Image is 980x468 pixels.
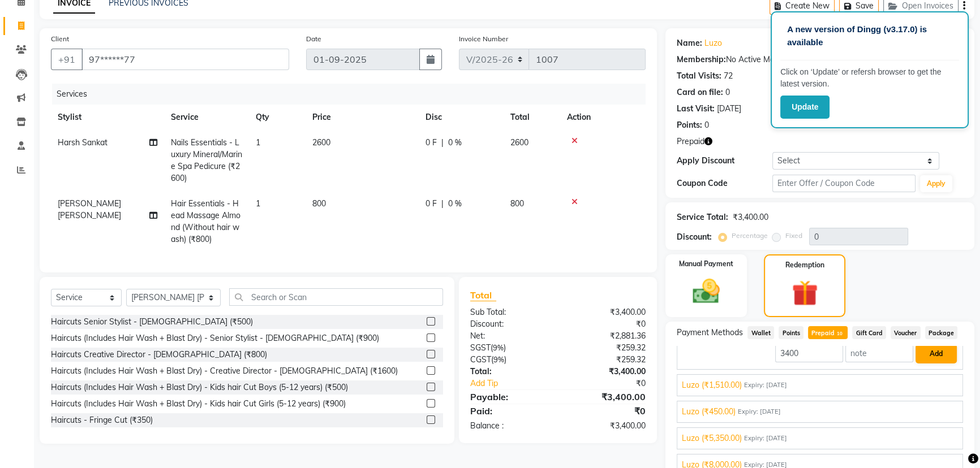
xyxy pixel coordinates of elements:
[462,306,558,318] div: Sub Total:
[785,260,824,270] label: Redemption
[920,175,952,192] button: Apply
[724,70,733,82] div: 72
[510,137,528,148] span: 2600
[560,105,646,130] th: Action
[835,331,844,337] span: 10
[51,365,398,377] div: Haircuts (Includes Hair Wash + Blast Dry) - Creative Director - [DEMOGRAPHIC_DATA] (₹1600)
[51,398,346,410] div: Haircuts (Includes Hair Wash + Blast Dry) - Kids hair Cut Girls (5-12 years) (₹900)
[677,119,702,131] div: Points:
[787,23,952,49] p: A new version of Dingg (v3.17.0) is available
[470,354,491,365] span: CGST
[738,407,781,417] span: Expiry: [DATE]
[677,231,712,243] div: Discount:
[717,103,741,115] div: [DATE]
[558,342,654,354] div: ₹259.32
[51,34,69,44] label: Client
[493,355,504,364] span: 9%
[677,54,963,66] div: No Active Membership
[679,259,733,269] label: Manual Payment
[677,155,772,167] div: Apply Discount
[558,420,654,432] div: ₹3,400.00
[52,84,654,105] div: Services
[462,420,558,432] div: Balance :
[677,177,772,189] div: Coupon Code
[470,343,491,353] span: SGST
[419,105,504,130] th: Disc
[732,231,768,241] label: Percentage
[312,198,326,209] span: 800
[441,198,444,210] span: |
[306,34,321,44] label: Date
[256,198,260,209] span: 1
[462,390,558,404] div: Payable:
[425,137,437,149] span: 0 F
[256,137,260,148] span: 1
[171,137,242,183] span: Nails Essentials - Luxury Mineral/Marine Spa Pedicure (₹2600)
[744,434,787,443] span: Expiry: [DATE]
[785,231,802,241] label: Fixed
[51,349,267,361] div: Haircuts Creative Director - [DEMOGRAPHIC_DATA] (₹800)
[677,54,726,66] div: Membership:
[780,66,959,90] p: Click on ‘Update’ or refersh browser to get the latest version.
[772,175,915,192] input: Enter Offer / Coupon Code
[441,137,444,149] span: |
[891,326,921,339] span: Voucher
[462,330,558,342] div: Net:
[58,198,121,220] span: [PERSON_NAME] [PERSON_NAME]
[51,414,153,426] div: Haircuts - Fringe Cut (₹350)
[677,86,723,98] div: Card on file:
[704,119,709,131] div: 0
[725,86,730,98] div: 0
[784,277,826,309] img: _gift.svg
[448,137,462,149] span: 0 %
[462,354,558,366] div: ( )
[462,318,558,330] div: Discount:
[493,343,504,352] span: 9%
[51,382,348,393] div: Haircuts (Includes Hair Wash + Blast Dry) - Kids hair Cut Boys (5-12 years) (₹500)
[558,404,654,418] div: ₹0
[558,354,654,366] div: ₹259.32
[682,406,736,418] span: Luzo (₹450.00)
[81,49,289,70] input: Search by Name/Mobile/Email/Code
[306,105,419,130] th: Price
[558,306,654,318] div: ₹3,400.00
[682,432,742,444] span: Luzo (₹5,350.00)
[462,366,558,378] div: Total:
[780,96,829,119] button: Update
[677,136,704,148] span: Prepaid
[677,103,715,115] div: Last Visit:
[51,105,164,130] th: Stylist
[845,345,913,362] input: note
[51,316,253,328] div: Haircuts Senior Stylist - [DEMOGRAPHIC_DATA] (₹500)
[510,198,524,209] span: 800
[462,378,574,389] a: Add Tip
[733,211,768,223] div: ₹3,400.00
[775,345,843,362] input: Amount
[677,327,743,339] span: Payment Methods
[448,198,462,210] span: 0 %
[574,378,654,389] div: ₹0
[164,105,249,130] th: Service
[704,37,722,49] a: Luzo
[744,380,787,390] span: Expiry: [DATE]
[677,211,728,223] div: Service Total:
[459,34,508,44] label: Invoice Number
[462,404,558,418] div: Paid:
[747,326,774,339] span: Wallet
[229,288,443,306] input: Search or Scan
[171,198,240,244] span: Hair Essentials - Head Massage Almond (Without hair wash) (₹800)
[677,70,721,82] div: Total Visits:
[558,330,654,342] div: ₹2,881.36
[925,326,958,339] span: Package
[808,326,848,339] span: Prepaid
[51,49,83,70] button: +91
[425,198,437,210] span: 0 F
[558,390,654,404] div: ₹3,400.00
[682,379,742,391] span: Luzo (₹1,510.00)
[249,105,306,130] th: Qty
[558,318,654,330] div: ₹0
[779,326,803,339] span: Points
[852,326,886,339] span: Gift Card
[51,332,379,344] div: Haircuts (Includes Hair Wash + Blast Dry) - Senior Stylist - [DEMOGRAPHIC_DATA] (₹900)
[462,342,558,354] div: ( )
